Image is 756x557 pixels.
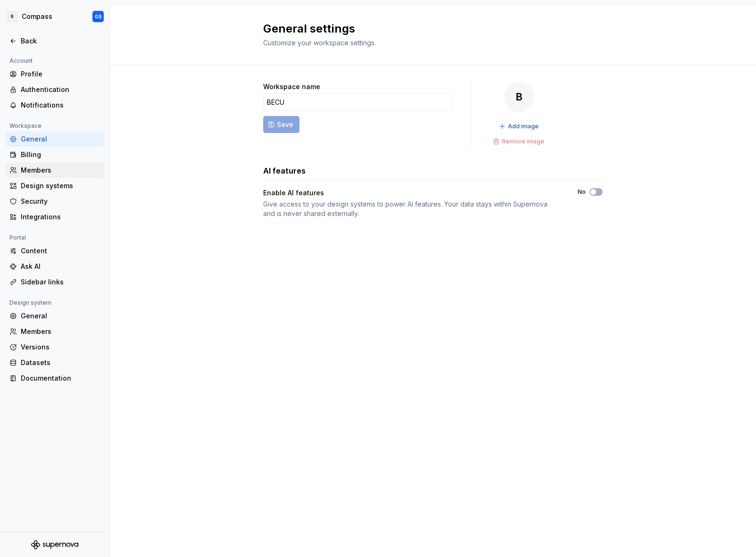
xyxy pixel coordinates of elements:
[263,200,561,218] div: Give access to your design systems to power AI features. Your data stays within Supernova and is ...
[6,33,104,49] a: Back
[21,85,100,94] div: Authentication
[6,209,104,224] a: Integrations
[6,194,104,209] a: Security
[21,150,100,159] div: Billing
[6,340,104,355] a: Versions
[508,123,539,130] span: Add image
[21,36,100,46] div: Back
[6,163,104,178] a: Members
[6,67,104,82] a: Profile
[6,243,104,258] a: Content
[21,327,100,336] div: Members
[21,134,100,144] div: General
[6,55,36,67] div: Account
[21,69,100,79] div: Profile
[6,98,104,113] a: Notifications
[21,100,100,110] div: Notifications
[6,147,104,162] a: Billing
[263,188,324,198] div: Enable AI features
[6,232,30,243] div: Portal
[6,324,104,339] a: Members
[6,120,45,132] div: Workspace
[21,197,100,206] div: Security
[21,342,100,352] div: Versions
[504,82,534,112] div: B
[21,277,100,287] div: Sidebar links
[21,358,100,367] div: Datasets
[263,82,320,91] label: Workspace name
[496,120,543,133] button: Add image
[6,308,104,324] a: General
[21,212,100,222] div: Integrations
[6,132,104,147] a: General
[263,39,376,47] span: Customize your workspace settings.
[2,6,108,27] button: BCompassGS
[21,246,100,256] div: Content
[578,188,586,196] label: No
[263,165,306,176] h3: AI features
[6,82,104,97] a: Authentication
[31,540,78,549] svg: Supernova Logo
[21,374,100,383] div: Documentation
[6,355,104,370] a: Datasets
[6,178,104,193] a: Design systems
[6,274,104,290] a: Sidebar links
[22,12,52,21] div: Compass
[95,13,102,20] div: GS
[21,262,100,271] div: Ask AI
[21,311,100,321] div: General
[6,259,104,274] a: Ask AI
[6,371,104,386] a: Documentation
[7,11,18,22] div: B
[263,21,591,36] h2: General settings
[6,297,55,308] div: Design system
[21,166,100,175] div: Members
[21,181,100,191] div: Design systems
